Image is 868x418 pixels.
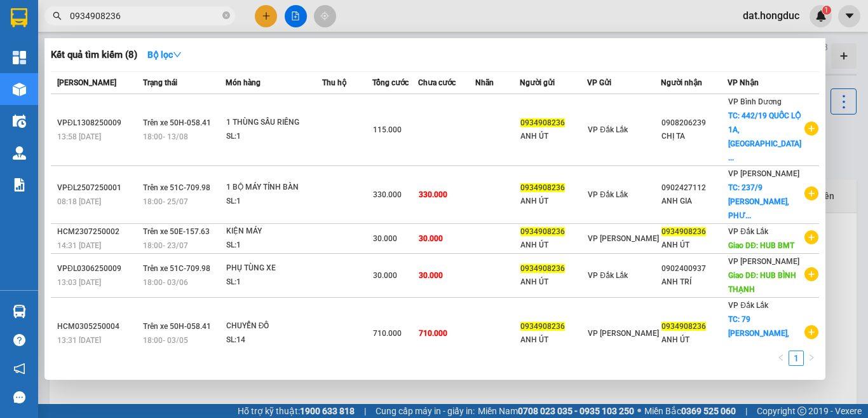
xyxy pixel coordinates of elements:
span: notification [13,363,25,375]
img: warehouse-icon [13,146,26,160]
span: Người gửi [520,78,555,87]
img: warehouse-icon [13,115,26,128]
span: TC: 237/9 [PERSON_NAME], PHƯ... [728,183,789,220]
span: VP Đắk Lắk [588,190,628,199]
span: VP Đắk Lắk [588,125,628,134]
span: 0934908236 [520,183,565,192]
div: 0908206239 [661,116,728,130]
span: VP Gửi [587,78,611,87]
div: 1 BỘ MÁY TÍNH BÀN [226,181,322,195]
span: question-circle [13,334,25,346]
span: right [808,354,815,361]
span: close-circle [222,10,230,22]
span: plus-circle [804,267,818,281]
span: 0934908236 [520,322,565,331]
div: ANH ÚT [520,275,587,289]
span: Người nhận [661,78,702,87]
li: Previous Page [773,351,789,366]
span: 0934908236 [520,118,565,127]
div: SL: 14 [226,333,322,347]
div: ANH ÚT [520,333,587,347]
div: CHỊ TA [661,130,728,143]
div: VPĐL1308250009 [57,116,139,130]
span: 13:58 [DATE] [57,132,101,141]
span: [PERSON_NAME] [57,78,116,87]
div: KIỆN MÁY [226,225,322,239]
span: 18:00 - 23/07 [143,241,188,250]
div: CHUYỂN ĐỒ [226,319,322,333]
span: plus-circle [804,122,818,136]
div: ANH ÚT [520,239,587,252]
span: 13:03 [DATE] [57,278,101,287]
span: 30.000 [419,234,443,243]
span: plus-circle [804,186,818,200]
span: 0934908236 [520,227,565,236]
span: Trên xe 50H-058.41 [143,118,211,127]
span: 14:31 [DATE] [57,241,101,250]
span: VP Bình Dương [728,97,782,106]
li: Next Page [804,351,819,366]
span: 0934908236 [661,227,706,236]
span: 330.000 [419,190,447,199]
span: VP Đắk Lắk [728,227,768,236]
div: ANH ÚT [520,130,587,143]
span: 30.000 [373,234,397,243]
span: 710.000 [419,329,447,338]
span: TC: 442/19 QUỐC LỘ 1A, [GEOGRAPHIC_DATA] ... [728,111,801,162]
div: SL: 1 [226,195,322,209]
span: message [13,391,25,403]
span: Trên xe 51C-709.98 [143,264,210,273]
strong: Bộ lọc [147,50,182,60]
span: VP Đắk Lắk [588,271,628,280]
span: 0934908236 [661,322,706,331]
div: ANH ÚT [661,239,728,252]
div: SL: 1 [226,130,322,144]
span: plus-circle [804,325,818,339]
span: TC: 79 [PERSON_NAME], [GEOGRAPHIC_DATA], ... [728,315,803,366]
span: left [777,354,785,361]
span: 18:00 - 03/05 [143,336,188,345]
span: Trên xe 50E-157.63 [143,227,210,236]
span: 115.000 [373,125,402,134]
span: VP Đắk Lắk [728,301,768,310]
span: 30.000 [373,271,397,280]
span: 18:00 - 13/08 [143,132,188,141]
div: VPĐL0306250009 [57,262,139,275]
button: left [773,351,789,366]
button: Bộ lọcdown [137,45,192,65]
div: HCM2307250002 [57,225,139,239]
span: 330.000 [373,190,402,199]
span: VP Nhận [728,78,759,87]
span: Món hàng [226,78,261,87]
img: logo-vxr [11,8,27,27]
input: Tìm tên, số ĐT hoặc mã đơn [70,9,220,23]
a: 1 [789,351,803,365]
span: plus-circle [804,230,818,244]
div: SL: 1 [226,275,322,289]
div: ANH ÚT [520,195,587,208]
span: VP [PERSON_NAME] [728,257,799,266]
div: HCM0305250004 [57,320,139,333]
span: VP [PERSON_NAME] [588,234,659,243]
div: 1 THÙNG SẦU RIÊNG [226,116,322,130]
div: 0902427112 [661,181,728,195]
button: right [804,351,819,366]
span: down [173,50,182,59]
span: Trạng thái [143,78,177,87]
li: 1 [789,351,804,366]
div: 0902400937 [661,262,728,275]
span: VP [PERSON_NAME] [728,169,799,178]
div: VPĐL2507250001 [57,181,139,195]
img: warehouse-icon [13,83,26,96]
span: Chưa cước [418,78,456,87]
span: 08:18 [DATE] [57,197,101,206]
div: PHỤ TÙNG XE [226,261,322,275]
span: Trên xe 50H-058.41 [143,322,211,331]
span: VP [PERSON_NAME] [588,329,659,338]
div: ANH TRÍ [661,275,728,289]
span: search [53,11,62,20]
span: 18:00 - 03/06 [143,278,188,287]
div: SL: 1 [226,239,322,253]
span: close-circle [222,11,230,19]
span: Giao DĐ: HUB BÌNH THẠNH [728,271,796,294]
